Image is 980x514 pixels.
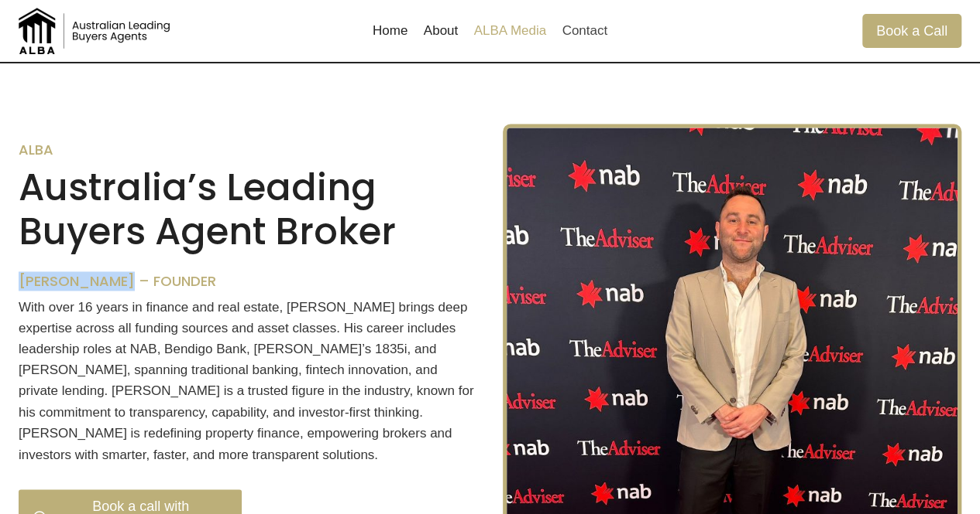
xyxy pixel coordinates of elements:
[19,141,478,158] h6: ALBA
[365,12,416,49] a: Home
[862,14,961,47] a: Book a Call
[19,165,478,254] h2: Australia’s Leading Buyers Agent Broker
[19,297,478,465] p: With over 16 years in finance and real estate, [PERSON_NAME] brings deep expertise across all fun...
[365,12,615,49] nav: Primary Navigation
[466,12,554,49] a: ALBA Media
[19,8,174,54] img: Australian Leading Buyers Agents
[554,12,615,49] a: Contact
[416,12,466,49] a: About
[19,273,478,290] h6: [PERSON_NAME] – Founder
